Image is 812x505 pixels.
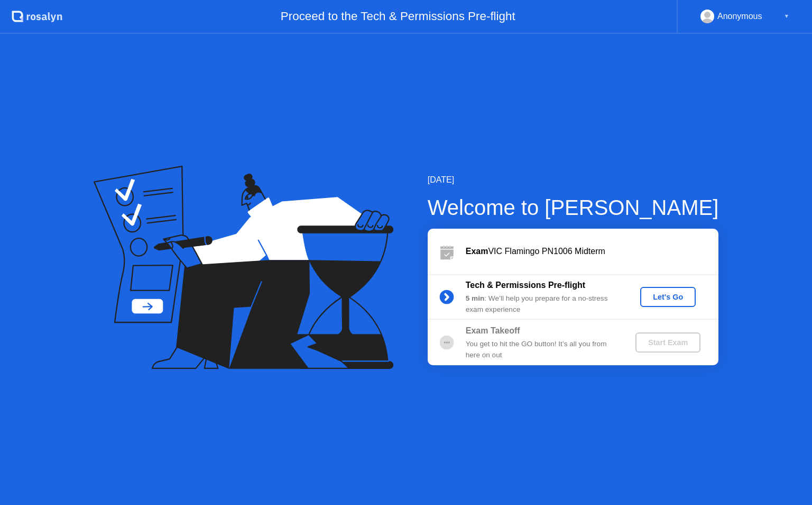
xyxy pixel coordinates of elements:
div: Let's Go [644,293,691,301]
div: ▼ [784,10,789,23]
div: Anonymous [717,10,762,23]
div: : We’ll help you prepare for a no-stress exam experience [466,293,618,315]
div: You get to hit the GO button! It’s all you from here on out [466,339,618,360]
button: Start Exam [635,332,700,353]
button: Let's Go [640,287,696,307]
b: Tech & Permissions Pre-flight [466,281,585,290]
b: Exam [466,247,488,256]
div: [DATE] [428,174,719,186]
b: Exam Takeoff [466,326,520,335]
div: Welcome to [PERSON_NAME] [428,192,719,223]
div: VIC Flamingo PN1006 Midterm [466,245,718,258]
b: 5 min [466,294,485,302]
div: Start Exam [640,338,696,347]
